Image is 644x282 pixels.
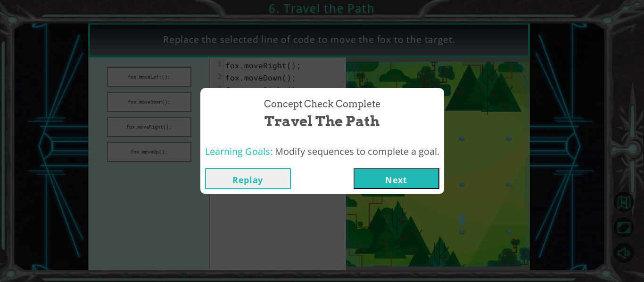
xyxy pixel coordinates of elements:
[264,111,380,131] span: Travel the Path
[275,145,439,158] span: Modify sequences to complete a goal.
[205,145,272,158] span: Learning Goals:
[264,97,380,111] span: Concept Check Complete
[205,168,291,189] button: Replay
[354,168,439,189] button: Next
